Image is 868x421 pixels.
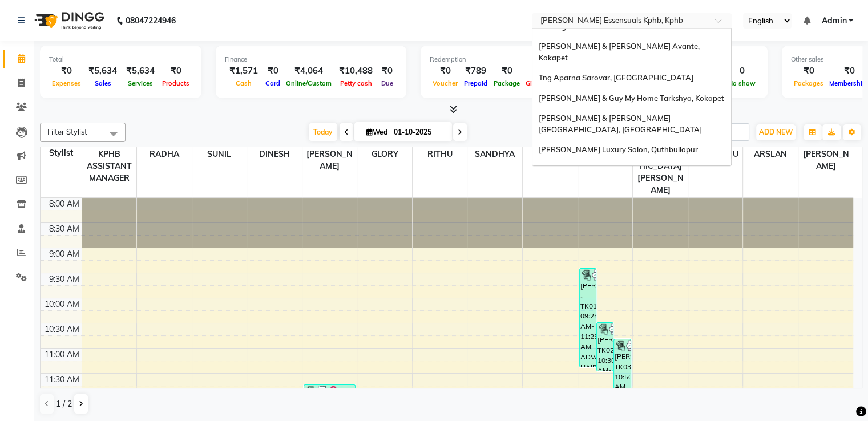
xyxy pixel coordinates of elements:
div: ₹789 [461,64,491,78]
span: Services [125,79,156,87]
span: [DEMOGRAPHIC_DATA][PERSON_NAME] [633,147,688,197]
div: ₹0 [523,64,559,78]
span: RADHA [137,147,192,161]
div: 8:00 AM [47,198,82,210]
span: 1 / 2 [56,398,72,410]
div: Total [49,55,192,64]
span: KPHB ASSISTANT MANAGER [82,147,137,185]
div: ₹5,634 [122,64,159,78]
div: [PERSON_NAME] ., TK01, 09:25 AM-11:25 AM, ADVANCED HAIR CUT MEN'S,[PERSON_NAME] SHAPE,HEAD MASSAG... [580,269,596,367]
div: Stylist [41,147,82,159]
span: DINESH [247,147,302,161]
span: ADD NEW [759,128,793,136]
span: Gift Cards [523,79,559,87]
span: Cash [233,79,255,87]
span: Sales [92,79,114,87]
span: Filter Stylist [47,127,87,136]
span: [PERSON_NAME] & [PERSON_NAME] [GEOGRAPHIC_DATA], [GEOGRAPHIC_DATA] [538,114,701,134]
span: RAJU [523,147,578,161]
input: 2025-10-01 [390,124,447,141]
div: ₹0 [491,64,523,78]
span: SANDHYA [467,147,522,161]
span: Packages [791,79,826,87]
span: Card [263,79,283,87]
div: ₹4,064 [283,64,334,78]
div: 10:30 AM [42,323,82,335]
span: Online/Custom [283,79,334,87]
button: ADD NEW [756,124,796,140]
div: ₹10,488 [334,64,377,78]
div: ₹0 [791,64,826,78]
span: Products [159,79,192,87]
div: 11:30 AM [42,374,82,386]
span: [PERSON_NAME] [302,147,357,173]
div: ₹0 [263,64,283,78]
span: Prepaid [461,79,490,87]
span: Expenses [49,79,84,87]
span: Wed [364,128,390,136]
span: Package [491,79,523,87]
div: ₹0 [49,64,84,78]
div: ₹0 [430,64,461,78]
div: ₹5,634 [84,64,122,78]
div: 11:00 AM [42,349,82,361]
span: Tng Aparna Sarovar, [GEOGRAPHIC_DATA] [538,73,693,82]
span: Admin [821,15,846,27]
span: ARSLAN [743,147,798,161]
span: [PERSON_NAME] [798,147,853,173]
div: [PERSON_NAME], TK03, 10:50 AM-12:20 PM, ADVANCED HAIR CUT MEN'S,[PERSON_NAME] SHAPE [614,339,630,412]
span: GLORY [357,147,412,161]
div: Finance [225,55,397,64]
span: RITHU [413,147,467,161]
span: Voucher [430,79,461,87]
div: 9:30 AM [47,273,82,285]
div: ₹0 [377,64,397,78]
div: 9:00 AM [47,248,82,260]
div: 8:30 AM [47,223,82,235]
div: 0 [725,64,758,78]
div: ₹1,571 [225,64,263,78]
span: [PERSON_NAME] & [PERSON_NAME] Avante, Kokapet [538,42,701,62]
div: 10:00 AM [42,298,82,310]
span: SUNIL [192,147,247,161]
span: Today [309,123,337,141]
img: logo [29,5,107,37]
span: No show [725,79,758,87]
span: Petty cash [337,79,375,87]
span: Due [378,79,396,87]
ng-dropdown-panel: Options list [532,28,732,166]
div: [PERSON_NAME], TK02, 10:30 AM-11:30 AM, ADVANCED HAIR CUT MEN'S [597,323,613,371]
div: Redemption [430,55,584,64]
span: [PERSON_NAME] & Guy My Home Tarkshya, Kokapet [538,94,724,103]
span: [PERSON_NAME] & [PERSON_NAME] Sunny Side , Narsingi [538,10,716,31]
b: 08047224946 [126,5,176,37]
div: ₹0 [159,64,192,78]
span: [PERSON_NAME] Luxury Salon, Quthbullapur [538,145,697,154]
